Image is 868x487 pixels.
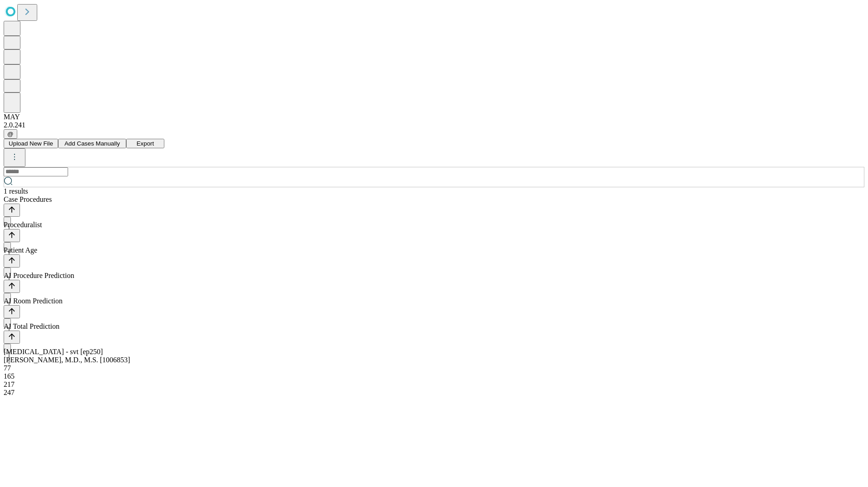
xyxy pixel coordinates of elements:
[4,254,20,268] button: Sort
[4,217,11,226] button: Menu
[4,221,42,229] span: Proceduralist
[9,140,53,147] span: Upload New File
[64,140,120,147] span: Add Cases Manually
[7,131,14,137] span: @
[4,372,15,380] span: 165
[4,139,58,148] button: Upload New File
[58,139,126,148] button: Add Cases Manually
[4,348,779,356] div: [MEDICAL_DATA] - svt [ep250]
[4,305,20,318] button: Sort
[4,268,11,277] button: Menu
[4,331,20,344] button: Sort
[4,272,74,279] span: Time-out to extubation/pocket closure
[126,139,164,147] a: Export
[4,195,52,203] span: Scheduled procedures
[4,297,63,305] span: Patient in room to patient out of room
[4,364,779,372] div: 77
[4,322,59,330] span: Includes set-up, patient in-room to patient out-of-room, and clean-up
[4,344,11,353] button: Menu
[4,129,17,139] button: @
[126,139,164,148] button: Export
[4,229,20,242] button: Sort
[4,280,20,293] button: Sort
[4,293,11,302] button: Menu
[4,187,28,195] span: 1 results
[4,121,864,129] div: 2.0.241
[4,389,15,396] span: 247
[4,113,864,121] div: MAY
[137,140,154,147] span: Export
[4,318,11,328] button: Menu
[4,356,779,364] div: [PERSON_NAME], M.D., M.S. [1006853]
[4,148,25,167] button: kebab-menu
[4,246,37,254] span: Patient Age
[4,204,20,217] button: Sort
[4,380,15,388] span: 217
[4,242,11,252] button: Menu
